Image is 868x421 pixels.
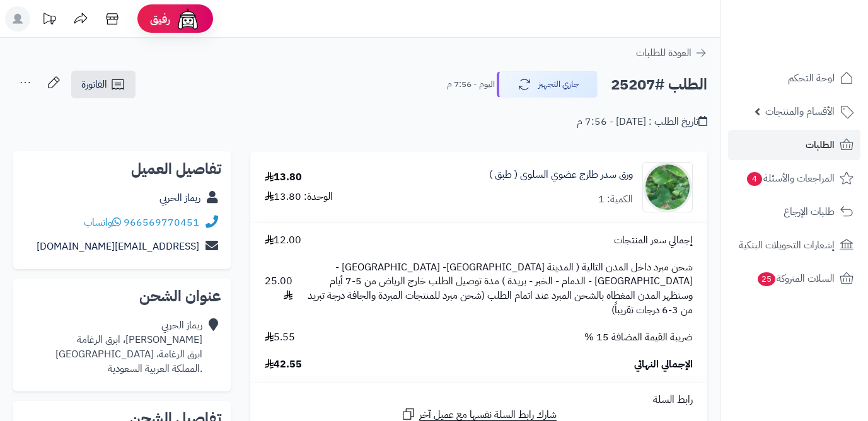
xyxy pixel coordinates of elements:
a: لوحة التحكم [728,63,860,93]
img: ai-face.png [175,6,200,32]
span: إشعارات التحويلات البنكية [739,236,835,254]
span: 25 [758,272,775,286]
span: 42.55 [265,357,302,372]
span: الفاتورة [81,77,107,92]
div: ريماز الحربي [PERSON_NAME]، ابرق الرغامة ابرق الرغامة، [GEOGRAPHIC_DATA] .المملكة العربية السعودية [55,318,202,376]
span: العودة للطلبات [636,45,692,61]
span: 12.00 [265,233,301,248]
span: السلات المتروكة [756,270,835,287]
div: الوحدة: 13.80 [265,190,333,204]
span: الإجمالي النهائي [634,357,693,372]
a: 966569770451 [124,215,199,230]
a: طلبات الإرجاع [728,197,860,227]
span: طلبات الإرجاع [784,203,835,221]
span: 25.00 [265,274,292,303]
img: 1757696388-1754485075-Screenshot_28-550x550w-90x90.png [643,162,692,212]
a: إشعارات التحويلات البنكية [728,230,860,260]
a: تحديثات المنصة [33,6,65,35]
a: واتساب [84,215,121,230]
a: ورق سدر طازج عضوي السلوى ( طبق ) [489,168,633,182]
span: الطلبات [806,136,835,154]
a: المراجعات والأسئلة4 [728,163,860,193]
a: الطلبات [728,130,860,160]
a: ريماز الحربي [159,190,200,205]
span: إجمالي سعر المنتجات [614,233,693,248]
h2: تفاصيل العميل [23,161,221,176]
small: اليوم - 7:56 م [447,78,495,91]
span: رفيق [150,11,170,26]
span: 5.55 [265,330,295,345]
span: لوحة التحكم [788,69,835,87]
div: تاريخ الطلب : [DATE] - 7:56 م [577,115,707,129]
a: العودة للطلبات [636,45,707,61]
span: شحن مبرد داخل المدن التالية ( المدينة [GEOGRAPHIC_DATA]- [GEOGRAPHIC_DATA] - [GEOGRAPHIC_DATA] - ... [305,260,693,318]
div: رابط السلة [255,393,702,407]
div: 13.80 [265,170,302,185]
a: السلات المتروكة25 [728,263,860,294]
div: الكمية: 1 [598,192,633,207]
span: 4 [747,172,762,186]
a: [EMAIL_ADDRESS][DOMAIN_NAME] [37,239,199,254]
button: جاري التجهيز [497,71,598,98]
a: الفاتورة [71,71,136,98]
h2: عنوان الشحن [23,289,221,304]
span: الأقسام والمنتجات [765,103,835,120]
span: ضريبة القيمة المضافة 15 % [584,330,693,345]
span: المراجعات والأسئلة [746,170,835,187]
h2: الطلب #25207 [611,72,707,98]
